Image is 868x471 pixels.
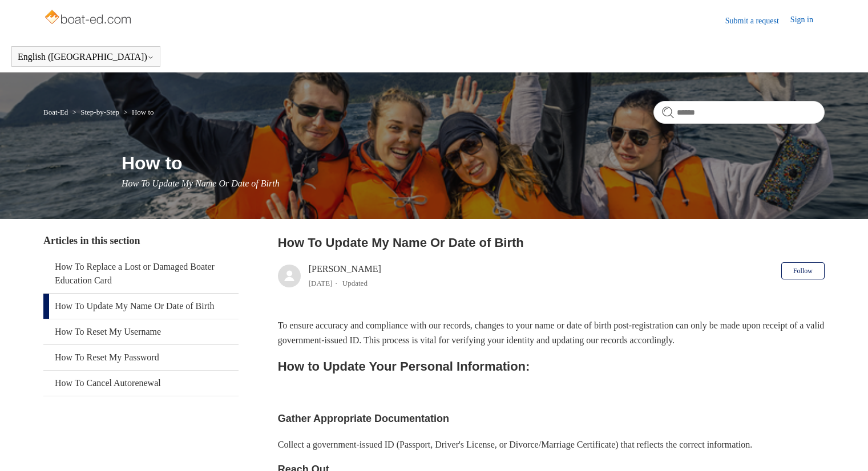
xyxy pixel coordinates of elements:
a: How To Cancel Autorenewal [43,371,239,396]
span: Articles in this section [43,235,140,246]
span: How To Update My Name Or Date of Birth [122,178,280,188]
h2: How To Update My Name Or Date of Birth [278,233,825,252]
a: Sign in [790,14,825,27]
button: English ([GEOGRAPHIC_DATA]) [18,52,154,62]
h2: How to Update Your Personal Information: [278,356,825,376]
li: Boat-Ed [43,108,70,116]
a: Step-by-Step [80,108,119,116]
a: How To Replace a Lost or Damaged Boater Education Card [43,254,239,293]
a: Boat-Ed [43,108,68,116]
li: How to [121,108,154,116]
a: How To Update My Name Or Date of Birth [43,294,239,319]
img: Boat-Ed Help Center home page [43,7,134,30]
time: 04/08/2025, 12:33 [309,279,333,287]
a: How To Reset My Username [43,319,239,344]
div: [PERSON_NAME] [309,262,381,290]
a: Submit a request [725,15,790,27]
a: How To Reset My Password [43,345,239,370]
li: Updated [342,279,368,287]
h3: Gather Appropriate Documentation [278,411,825,427]
li: Step-by-Step [70,108,122,116]
h1: How to [122,149,825,177]
input: Search [653,101,825,124]
p: Collect a government-issued ID (Passport, Driver's License, or Divorce/Marriage Certificate) that... [278,437,825,452]
button: Follow Article [781,262,825,279]
p: To ensure accuracy and compliance with our records, changes to your name or date of birth post-re... [278,318,825,347]
a: How to [132,108,154,116]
